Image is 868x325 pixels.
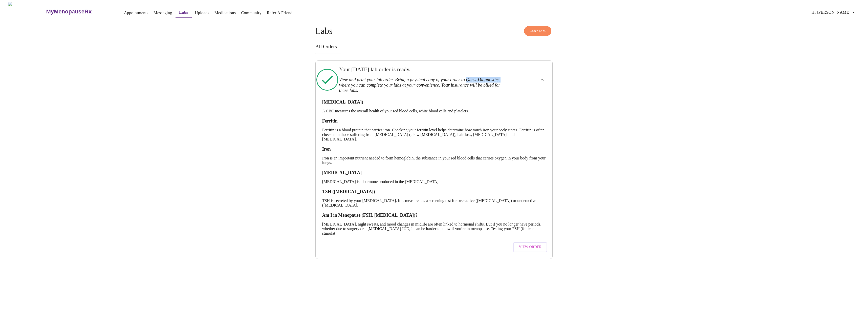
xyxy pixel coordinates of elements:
button: Labs [176,7,192,18]
h3: Ferritin [322,118,546,124]
a: MyMenopauseRx [46,3,112,21]
button: show more [536,74,548,86]
p: TSH is secreted by your [MEDICAL_DATA]. It is measured as a screening test for overactive ([MEDIC... [322,198,546,208]
a: Labs [179,9,188,16]
a: Uploads [195,9,209,16]
a: Medications [214,9,236,16]
img: MyMenopauseRx Logo [8,2,46,21]
a: View Order [512,240,548,255]
h3: TSH ([MEDICAL_DATA]) [322,189,546,194]
button: Messaging [151,8,174,18]
button: View Order [513,242,547,252]
h3: MyMenopauseRx [46,8,92,15]
p: [MEDICAL_DATA], night sweats, and mood changes in midlife are often linked to hormonal shifts. Bu... [322,222,546,236]
h3: All Orders [315,44,553,50]
button: Medications [212,8,238,18]
a: Messaging [154,9,172,16]
a: Community [241,9,262,16]
a: Refer a Friend [267,9,293,16]
h4: Labs [315,26,553,36]
button: Order Labs [524,26,552,36]
h3: View and print your lab order. Bring a physical copy of your order to Quest Diagnostics where you... [339,77,505,93]
button: Appointments [122,8,150,18]
button: Uploads [193,8,211,18]
span: View Order [519,244,541,250]
span: Order Labs [530,28,546,34]
h3: Am I in Menopause (FSH, [MEDICAL_DATA])? [322,213,546,218]
button: Refer a Friend [265,8,295,18]
p: A CBC measures the overall health of your red blood cells, white blood cells and platelets. [322,109,546,113]
button: Hi [PERSON_NAME] [810,7,859,17]
p: Ferritin is a blood protein that carries iron. Checking your ferritin level helps determine how m... [322,128,546,141]
p: Iron is an important nutrient needed to form hemoglobin, the substance in your red blood cells th... [322,156,546,165]
h3: Iron [322,147,546,152]
h3: Your [DATE] lab order is ready. [339,66,505,73]
h3: [MEDICAL_DATA] [322,170,546,175]
h3: [MEDICAL_DATA]) [322,99,546,105]
p: [MEDICAL_DATA] is a hormone produced in the [MEDICAL_DATA]. [322,179,546,184]
button: Community [239,8,264,18]
span: Hi [PERSON_NAME] [812,9,857,16]
a: Appointments [124,9,148,16]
